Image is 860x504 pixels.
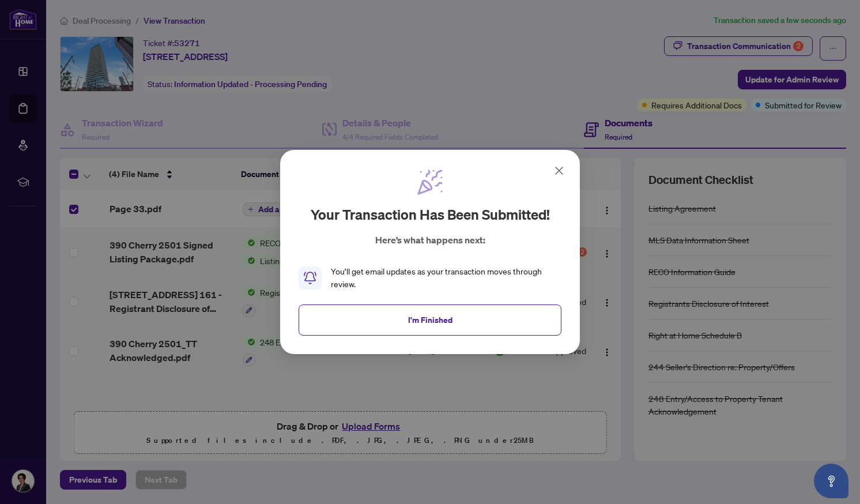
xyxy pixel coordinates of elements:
[814,464,848,498] button: Open asap
[311,205,550,224] h2: Your transaction has been submitted!
[299,304,561,336] button: I'm Finished
[331,265,561,291] div: You’ll get email updates as your transaction moves through review.
[375,233,485,247] p: Here’s what happens next:
[408,311,452,329] span: I'm Finished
